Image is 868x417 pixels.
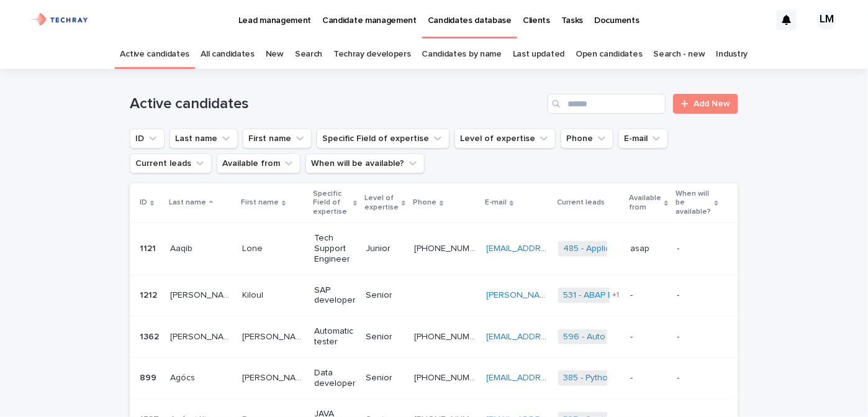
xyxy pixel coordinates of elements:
[130,223,738,275] tr: 11211121 AaqibAaqib LoneLone Tech Support EngineerJunior[PHONE_NUMBER] [EMAIL_ADDRESS][DOMAIN_NAM...
[618,129,668,149] button: E-mail
[140,329,161,342] p: 1362
[486,291,694,300] a: [PERSON_NAME][EMAIL_ADDRESS][DOMAIN_NAME]
[130,357,738,399] tr: 899899 AgócsAgócs [PERSON_NAME][PERSON_NAME] Data developerSenior[PHONE_NUMBER] [EMAIL_ADDRESS][D...
[561,129,613,149] button: Phone
[677,332,718,342] p: -
[266,40,284,69] a: New
[630,288,635,301] p: -
[140,288,160,301] p: 1212
[140,196,147,209] p: ID
[314,233,356,264] p: Tech Support Engineer
[314,368,356,389] p: Data developer
[364,191,399,214] p: Level of expertise
[677,373,718,383] p: -
[676,187,712,219] p: When will be available?
[170,129,238,149] button: Last name
[677,244,718,254] p: -
[563,332,661,342] a: 596 - Auto tester-Senior
[694,99,730,108] span: Add New
[677,290,718,301] p: -
[563,290,710,301] a: 531 - ABAP Entwickler Berater-Senior
[563,373,743,383] a: 385 - Python fejlesztő (medior/senior)-Medior
[242,288,266,301] p: Kiloul
[486,332,626,341] a: [EMAIL_ADDRESS][DOMAIN_NAME]
[130,95,543,113] h1: Active candidates
[241,196,279,209] p: First name
[295,40,322,69] a: Search
[366,244,404,254] p: Junior
[170,329,235,342] p: [PERSON_NAME]
[314,326,356,347] p: Automatic tester
[630,329,635,342] p: -
[217,154,301,173] button: Available from
[629,191,661,214] p: Available from
[317,129,450,149] button: Specific Field of expertise
[366,332,404,342] p: Senior
[242,370,307,383] p: [PERSON_NAME]
[366,373,404,383] p: Senior
[486,373,626,382] a: [EMAIL_ADDRESS][DOMAIN_NAME]
[717,40,748,69] a: Industry
[130,154,212,173] button: Current leads
[414,332,488,341] a: [PHONE_NUMBER]
[201,40,255,69] a: All candidates
[422,40,502,69] a: Candidates by name
[140,370,159,383] p: 899
[513,40,564,69] a: Last updated
[630,241,652,254] p: asap
[548,94,666,114] input: Search
[673,94,738,114] a: Add New
[557,196,605,209] p: Current leads
[414,244,488,253] a: [PHONE_NUMBER]
[413,196,436,209] p: Phone
[170,288,235,301] p: [PERSON_NAME]
[25,7,94,32] img: xG6Muz3VQV2JDbePcW7p
[486,244,626,253] a: [EMAIL_ADDRESS][DOMAIN_NAME]
[485,196,507,209] p: E-mail
[242,241,265,254] p: Lone
[243,129,312,149] button: First name
[170,241,195,254] p: Aaqib
[630,370,635,383] p: -
[454,129,556,149] button: Level of expertise
[817,10,837,30] div: LM
[169,196,206,209] p: Last name
[563,244,782,254] a: 485 - Application Support Engineer (SAP MOM) -Medior
[313,187,350,219] p: Specific Field of expertise
[120,40,190,69] a: Active candidates
[170,370,197,383] p: Agócs
[314,285,356,306] p: SAP developer
[333,40,410,69] a: Techray developers
[414,373,488,382] a: [PHONE_NUMBER]
[130,129,165,149] button: ID
[242,329,307,342] p: [PERSON_NAME]
[576,40,642,69] a: Open candidates
[130,275,738,316] tr: 12121212 [PERSON_NAME][PERSON_NAME] KiloulKiloul SAP developerSenior [PERSON_NAME][EMAIL_ADDRESS]...
[305,154,425,173] button: When will be available?
[140,241,158,254] p: 1121
[612,291,619,299] span: + 1
[130,316,738,358] tr: 13621362 [PERSON_NAME][PERSON_NAME] [PERSON_NAME][PERSON_NAME] Automatic testerSenior[PHONE_NUMBE...
[654,40,705,69] a: Search - new
[366,290,404,301] p: Senior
